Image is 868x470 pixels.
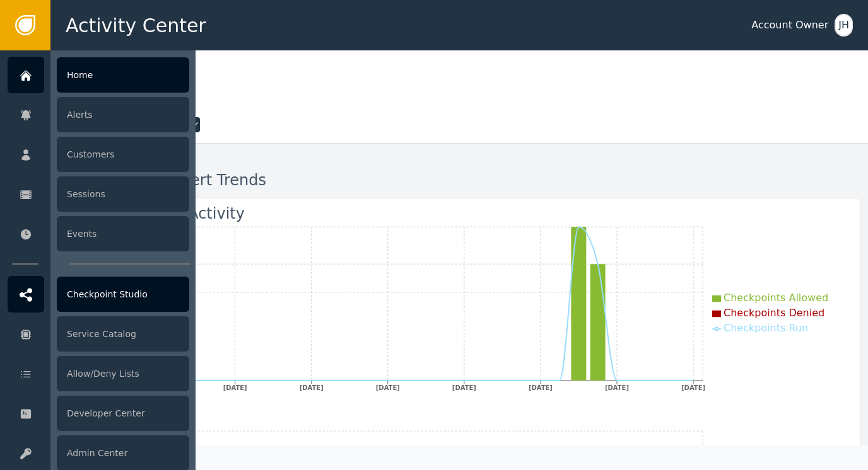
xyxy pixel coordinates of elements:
[724,307,824,319] span: Checkpoints Denied
[57,137,189,172] div: Customers
[8,136,189,173] a: Customers
[57,57,189,93] div: Home
[605,384,629,391] tspan: [DATE]
[57,216,189,251] div: Events
[57,356,189,391] div: Allow/Deny Lists
[57,396,189,431] div: Developer Center
[8,276,189,312] a: Checkpoint Studio
[724,322,808,334] span: Checkpoints Run
[376,384,400,391] tspan: [DATE]
[8,96,189,133] a: Alerts
[300,384,324,391] tspan: [DATE]
[57,277,189,312] div: Checkpoint Studio
[835,14,853,37] button: JH
[8,355,189,392] a: Allow/Deny Lists
[69,69,860,97] div: Welcome
[57,316,189,352] div: Service Catalog
[724,292,828,304] span: Checkpoints Allowed
[529,384,553,391] tspan: [DATE]
[8,316,189,352] a: Service Catalog
[8,57,189,93] a: Home
[8,395,189,432] a: Developer Center
[57,97,189,132] div: Alerts
[8,215,189,252] a: Events
[681,384,705,391] tspan: [DATE]
[57,176,189,212] div: Sessions
[452,384,476,391] tspan: [DATE]
[223,384,247,391] tspan: [DATE]
[8,176,189,212] a: Sessions
[751,18,828,33] div: Account Owner
[66,11,206,40] span: Activity Center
